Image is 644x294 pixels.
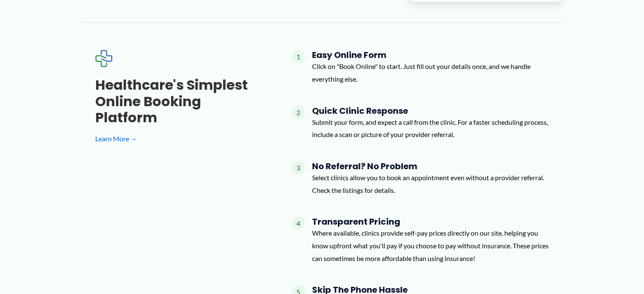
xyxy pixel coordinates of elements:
[292,106,305,119] span: 2
[292,217,305,230] span: 4
[312,227,549,264] p: Where available, clinics provide self-pay prices directly on our site, helping you know upfront w...
[312,106,549,116] h4: Quick Clinic Response
[312,50,549,60] h4: Easy Online Form
[312,171,549,196] p: Select clinics allow you to book an appointment even without a provider referral. Check the listi...
[312,116,549,141] p: Submit your form, and expect a call from the clinic. For a faster scheduling process, include a s...
[312,60,549,85] p: Click on "Book Online" to start. Just fill out your details once, and we handle everything else.
[292,161,305,175] span: 3
[95,132,265,145] a: Learn More →
[95,77,265,126] h3: Healthcare's simplest online booking platform
[312,217,549,227] h4: Transparent Pricing
[95,50,112,67] img: Expected Healthcare Logo
[312,161,549,171] h4: No Referral? No Problem
[292,50,305,63] span: 1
